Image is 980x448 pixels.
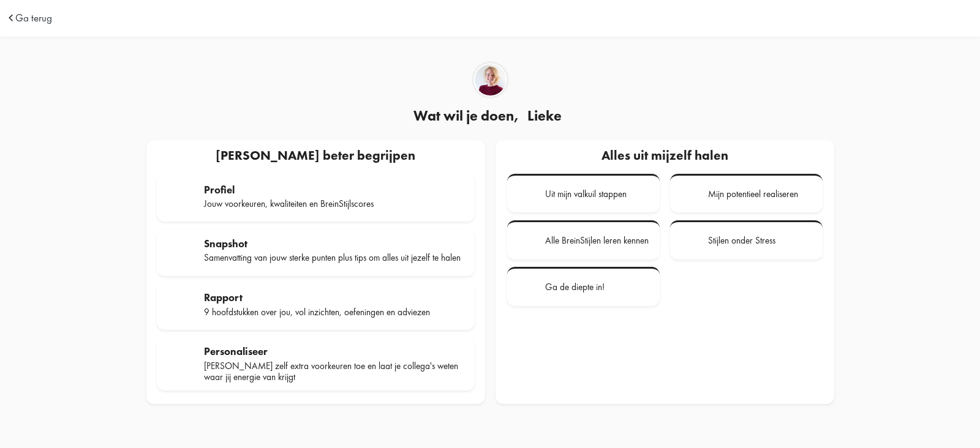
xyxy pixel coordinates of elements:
[670,220,823,259] a: Stijlen onder Stress
[204,198,464,209] div: Jouw voorkeuren, kwaliteiten en BreinStijlscores
[545,235,649,246] div: Alle BreinStijlen leren kennen
[507,267,660,306] a: Ga de diepte in!
[157,230,475,276] a: Snapshot Samenvatting van jouw sterke punten plus tips om alles uit jezelf te halen
[204,252,464,263] div: Samenvatting van jouw sterke punten plus tips om alles uit jezelf te halen
[545,189,627,200] div: Uit mijn valkuil stappen
[204,345,464,357] div: Personaliseer
[413,106,519,125] span: Wat wil je doen,
[708,235,775,246] div: Stijlen onder Stress
[507,174,660,213] a: Uit mijn valkuil stappen
[473,63,507,97] div: Lieke Beijen
[151,145,480,168] div: [PERSON_NAME] beter begrijpen
[157,174,475,222] a: Profiel Jouw voorkeuren, kwaliteiten en BreinStijlscores
[204,307,464,318] div: 9 hoofdstukken over jou, vol inzichten, oefeningen en adviezen
[670,174,823,213] a: Mijn potentieel realiseren
[506,145,824,168] div: Alles uit mijzelf halen
[204,184,464,196] div: Profiel
[507,220,660,259] a: Alle BreinStijlen leren kennen
[204,360,464,383] div: [PERSON_NAME] zelf extra voorkeuren toe en laat je collega's weten waar jij energie van krijgt
[522,106,567,125] span: Lieke
[157,338,475,391] a: Personaliseer [PERSON_NAME] zelf extra voorkeuren toe en laat je collega's weten waar jij energie...
[204,291,464,304] div: Rapport
[204,237,464,250] div: Snapshot
[708,189,798,200] div: Mijn potentieel realiseren
[157,283,475,330] a: Rapport 9 hoofdstukken over jou, vol inzichten, oefeningen en adviezen
[15,13,52,23] a: Ga terug
[545,282,605,293] div: Ga de diepte in!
